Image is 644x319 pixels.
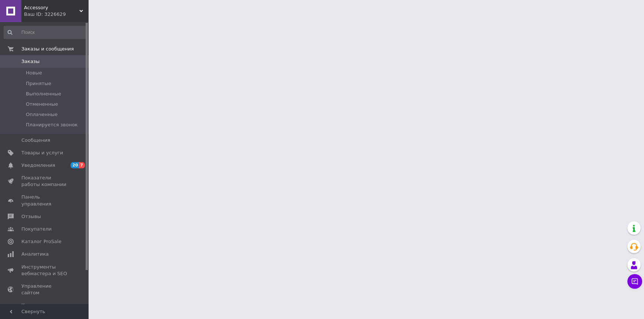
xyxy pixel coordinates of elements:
span: Управление сайтом [21,283,68,296]
span: Выполненные [26,91,61,97]
span: Отзывы [21,213,41,220]
span: Принятые [26,80,51,87]
span: Инструменты вебмастера и SEO [21,264,68,277]
input: Поиск [4,26,87,39]
span: Заказы [21,58,39,65]
span: Показатели работы компании [21,175,68,188]
span: Покупатели [21,226,52,232]
button: Чат с покупателем [627,274,642,289]
span: Accessory [24,4,79,11]
span: 7 [79,162,85,168]
span: 20 [70,162,79,168]
span: Аналитика [21,251,49,257]
span: Новые [26,70,42,76]
span: Каталог ProSale [21,238,61,245]
span: Уведомления [21,162,55,169]
span: Отмененные [26,101,58,108]
span: Сообщения [21,137,50,144]
span: Планируется звонок [26,122,78,128]
span: Панель управления [21,194,68,207]
span: Заказы и сообщения [21,46,74,52]
span: Товары и услуги [21,150,63,156]
div: Ваш ID: 3226629 [24,11,89,18]
span: Оплаченные [26,111,58,118]
span: Кошелек компании [21,302,68,315]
